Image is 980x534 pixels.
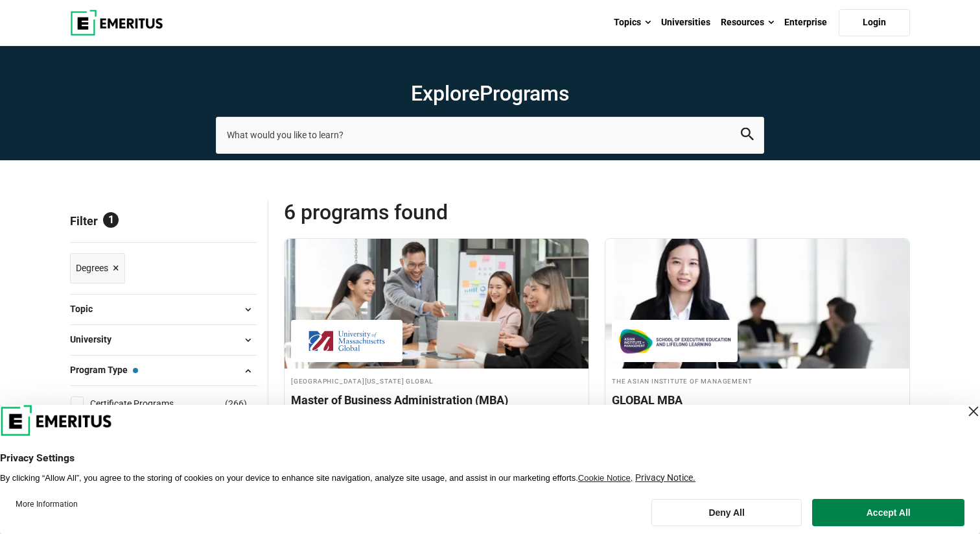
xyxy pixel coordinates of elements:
h4: [GEOGRAPHIC_DATA][US_STATE] Global [291,375,582,386]
span: Degrees [76,261,108,275]
span: Programs [480,81,569,106]
span: University [70,332,122,346]
a: Degrees × [70,253,125,284]
img: The Asian Institute of Management [618,326,731,356]
h4: The Asian Institute of Management [612,375,903,386]
img: GLOBAL MBA | Online Business Management Course [605,239,909,369]
img: Master of Business Administration (MBA) | Online Business Management Course [285,239,589,369]
span: ( ) [225,396,247,411]
img: University of Massachusetts Global [297,326,396,356]
a: Business Management Course by University of Massachusetts Global - September 29, 2025 University ... [285,239,589,450]
span: 1 [103,212,119,228]
h4: GLOBAL MBA [612,392,903,408]
span: 266 [228,398,244,409]
input: search-page [216,117,764,153]
span: Program Type [70,363,138,377]
span: 6 Programs found [284,199,597,225]
span: Topic [70,302,103,316]
a: Login [839,9,910,36]
h4: Master of Business Administration (MBA) [291,392,582,408]
button: search [741,128,754,143]
button: Program Type [70,361,257,380]
span: × [113,259,119,278]
button: University [70,330,257,350]
p: Filter [70,199,257,242]
a: Reset all [217,214,257,231]
a: Certificate Programs [90,396,200,411]
h1: Explore [216,80,764,106]
button: Topic [70,300,257,319]
a: search [741,131,754,143]
a: Business Management Course by The Asian Institute of Management - September 30, 2025 The Asian In... [605,239,909,450]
